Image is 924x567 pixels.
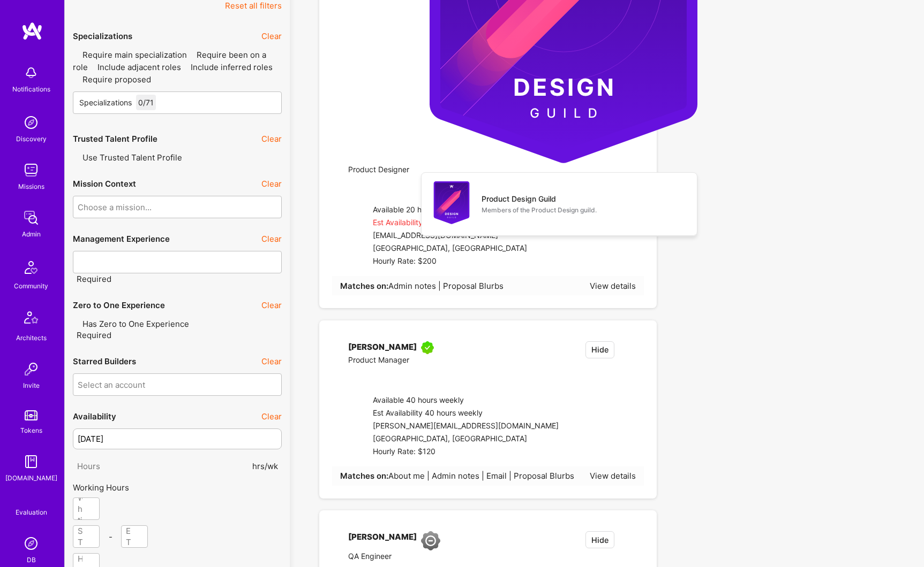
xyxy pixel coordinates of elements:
[87,562,92,567] i: icon Chevron
[269,382,274,387] i: icon Chevron
[269,100,274,105] i: icon Chevron
[23,380,40,391] div: Invite
[628,341,636,349] i: icon EmptyStar
[348,179,356,187] i: icon linkedIn
[77,274,111,284] span: Required
[16,133,47,144] div: Discovery
[373,242,527,255] div: [GEOGRAPHIC_DATA], [GEOGRAPHIC_DATA]
[261,30,282,42] button: Clear
[73,30,132,42] div: Specializations
[373,433,559,446] div: [GEOGRAPHIC_DATA], [GEOGRAPHIC_DATA]
[20,62,42,83] img: bell
[126,525,145,548] div: End Time
[73,356,136,367] div: Starred Builders
[348,531,417,550] div: [PERSON_NAME]
[14,280,48,292] div: Community
[585,341,614,358] button: Hide
[269,259,274,265] i: icon Chevron
[20,533,42,554] img: Admin Search
[261,300,282,311] button: Clear
[77,453,206,480] input: Hours
[388,281,504,291] span: Admin notes | Proposal Blurbs
[16,332,47,343] div: Architects
[20,425,42,436] div: Tokens
[340,471,388,481] strong: Matches on:
[269,204,274,210] i: icon Chevron
[18,255,44,280] img: Community
[191,62,273,72] span: Include inferred roles
[18,181,44,192] div: Missions
[73,300,165,311] div: Zero to One Experience
[373,407,559,420] div: Est Availability 40 hours weekly
[73,50,266,72] span: Require been on a role
[78,201,152,212] div: Choose a mission...
[590,280,636,292] div: View details
[20,159,42,181] img: teamwork
[373,420,559,433] div: [PERSON_NAME][EMAIL_ADDRESS][DOMAIN_NAME]
[18,307,44,332] img: Architects
[348,341,417,354] div: [PERSON_NAME]
[73,133,157,144] div: Trusted Talent Profile
[20,112,42,133] img: discovery
[82,50,187,60] span: Require main specialization
[373,446,559,458] div: Hourly Rate: $120
[430,181,473,224] img: Product Design Guild
[78,492,113,526] div: Working hours timezone
[373,217,527,229] div: Est Availability 4 hours weekly
[27,499,35,507] i: icon SelectionTeam
[82,319,189,329] span: Has Zero to One Experience
[261,233,282,244] button: Clear
[261,133,282,144] button: Clear
[21,21,43,41] img: logo
[78,525,97,548] div: Start Time
[482,204,597,216] div: Members of the Product Design guild.
[27,554,36,565] div: DB
[22,228,41,240] div: Admin
[73,482,282,493] div: Working Hours
[20,358,42,380] img: Invite
[252,461,278,472] span: hrs/wk
[97,62,181,72] span: Include adjacent roles
[348,550,445,563] div: QA Engineer
[82,152,182,163] span: Use Trusted Talent Profile
[261,356,282,367] button: Clear
[73,178,136,189] div: Mission Context
[73,233,170,244] div: Management Experience
[20,207,42,228] img: admin teamwork
[20,451,42,472] img: guide book
[135,534,140,539] i: icon Chevron
[261,411,282,422] button: Clear
[77,330,111,340] span: Required
[388,471,574,481] span: About me | Admin notes | Email | Proposal Blurbs
[482,193,556,204] div: Product Design Guild
[373,255,527,268] div: Hourly Rate: $200
[25,410,37,420] img: tokens
[73,428,282,449] input: Latest start date...
[12,83,50,95] div: Notifications
[100,531,121,542] div: -
[373,204,527,217] div: Available 20 hours weekly
[373,229,527,242] div: [EMAIL_ADDRESS][DOMAIN_NAME]
[340,281,388,291] strong: Matches on:
[421,341,434,354] img: A.Teamer in Residence
[590,470,636,481] div: View details
[348,354,438,367] div: Product Manager
[261,178,282,189] button: Clear
[78,379,145,390] div: Select an account
[73,411,116,422] div: Availability
[87,534,92,539] i: icon Chevron
[82,74,151,85] span: Require proposed
[16,507,47,518] div: Evaluation
[348,164,697,177] div: Product Designer
[585,531,614,548] button: Hide
[421,531,440,550] img: Limited Access
[87,506,92,511] i: icon Chevron
[348,369,356,377] i: icon linkedIn
[373,394,559,407] div: Available 40 hours weekly
[5,472,57,484] div: [DOMAIN_NAME]
[79,97,132,108] div: Specializations
[136,95,156,110] div: 0 / 71
[628,531,636,539] i: icon EmptyStar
